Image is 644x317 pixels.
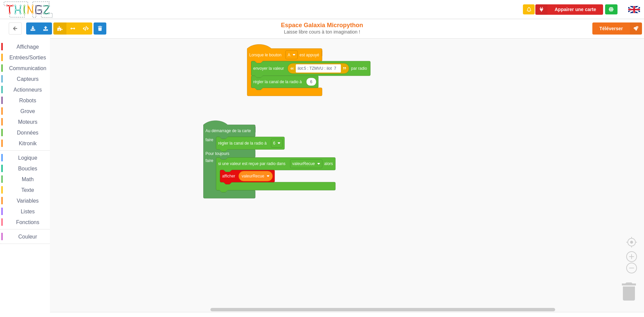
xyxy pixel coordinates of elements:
[16,130,40,136] span: Données
[16,198,40,204] span: Variables
[19,108,36,114] span: Grove
[222,174,235,178] text: afficher
[12,87,43,93] span: Actionneurs
[206,128,251,133] text: Au démarrage de la carte
[20,187,35,193] span: Texte
[324,161,333,166] text: alors
[3,1,53,18] img: thingz_logo.png
[18,98,37,103] span: Robots
[298,66,336,71] text: ilot:5 : TZMVU : ilot 7
[17,155,38,161] span: Logique
[592,22,642,35] button: Téléverser
[249,52,281,57] text: Lorsque le bouton
[206,151,229,156] text: Pour toujours
[253,66,284,71] text: envoyer la valeur
[273,141,275,146] text: 6
[8,65,47,71] span: Communication
[292,161,315,166] text: valeurRecue
[16,76,40,82] span: Capteurs
[18,141,38,146] span: Kitronik
[21,176,35,182] span: Math
[288,52,290,57] text: A
[206,158,214,163] text: faire
[605,4,618,14] div: Tu es connecté au serveur de création de Thingz
[351,66,367,71] text: par radio
[17,234,38,240] span: Couleur
[310,80,313,84] text: 6
[17,119,39,125] span: Moteurs
[15,219,40,225] span: Fonctions
[266,29,378,35] div: Laisse libre cours à ton imagination !
[628,6,640,13] img: gb.png
[300,52,319,57] text: est appuyé
[266,21,378,35] div: Espace Galaxia Micropython
[253,80,302,84] text: régler la canal de la radio à
[242,174,265,178] text: valeurRecue
[218,141,267,146] text: régler la canal de la radio à
[20,209,36,214] span: Listes
[206,138,214,142] text: faire
[15,44,40,50] span: Affichage
[8,55,47,60] span: Entrées/Sorties
[17,166,38,171] span: Boucles
[535,4,603,15] button: Appairer une carte
[218,161,285,166] text: si une valeur est reçue par radio dans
